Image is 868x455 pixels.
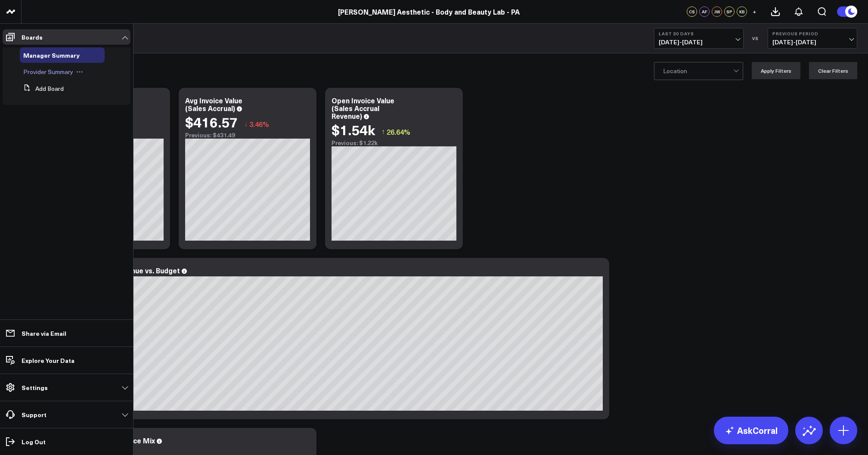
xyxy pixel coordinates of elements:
div: Open Invoice Value (Sales Accrual Revenue) [332,96,394,121]
div: CS [687,6,697,17]
div: Previous: $1.22k [332,139,456,146]
span: Manager Summary [23,51,80,59]
p: Share via Email [22,330,66,337]
div: Avg Invoice Value (Sales Accrual) [185,96,242,113]
span: + [753,9,756,15]
button: Last 30 Days[DATE]-[DATE] [654,28,744,49]
p: Support [22,411,46,418]
div: $1.54k [332,122,375,137]
p: Settings [22,384,48,391]
a: Manager Summary [23,52,80,59]
button: Clear Filters [809,62,857,79]
b: Previous Period [772,31,852,36]
button: Previous Period[DATE]-[DATE] [768,28,857,49]
p: Log Out [22,438,46,445]
span: ↓ [244,118,248,130]
span: [DATE] - [DATE] [772,39,852,46]
span: ↑ [381,126,385,137]
div: JW [712,6,722,17]
a: AskCorral [714,417,788,444]
div: Previous: $431.49 [185,132,310,139]
p: Explore Your Data [22,357,74,364]
span: Provider Summary [23,68,73,76]
span: 26.64% [387,127,410,136]
a: Provider Summary [23,68,73,75]
a: [PERSON_NAME] Aesthetic - Body and Beauty Lab - PA [338,7,520,16]
button: Add Board [20,81,64,96]
div: KB [737,6,747,17]
button: + [749,6,759,17]
div: VS [748,36,763,41]
a: Log Out [3,434,130,449]
div: AF [699,6,710,17]
div: $416.57 [185,114,238,130]
span: 3.46% [249,119,269,129]
button: Apply Filters [752,62,800,79]
p: Boards [22,34,43,40]
span: [DATE] - [DATE] [659,39,739,46]
div: SP [724,6,735,17]
b: Last 30 Days [659,31,739,36]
